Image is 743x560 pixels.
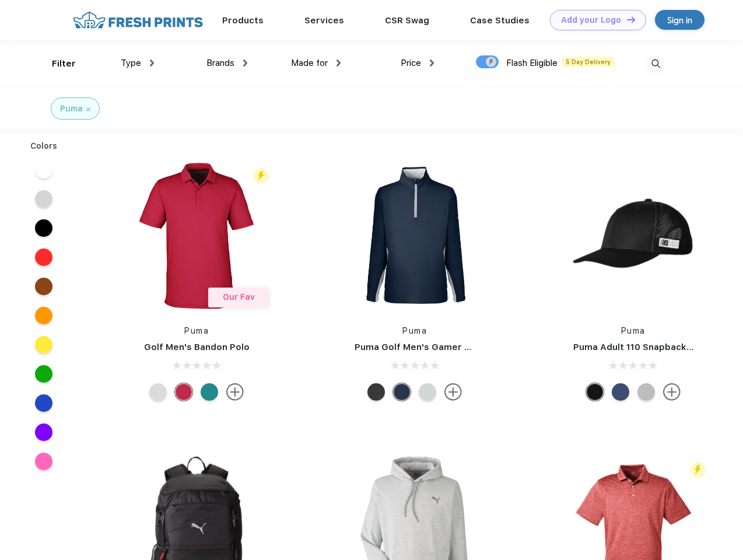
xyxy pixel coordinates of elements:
img: func=resize&h=266 [119,158,274,313]
img: flash_active_toggle.svg [253,168,269,184]
div: Filter [52,57,76,71]
div: High Rise [149,383,167,401]
span: Brands [206,58,234,68]
div: Add your Logo [561,15,621,25]
a: Puma [184,326,209,335]
img: flash_active_toggle.svg [690,462,706,478]
div: High Rise [419,383,436,401]
img: more.svg [444,383,462,401]
div: Ski Patrol [175,383,192,401]
div: Puma [60,103,83,115]
a: Golf Men's Bandon Polo [144,342,250,352]
div: Quarry with Brt Whit [637,383,655,401]
div: Peacoat Qut Shd [612,383,629,401]
img: dropdown.png [243,60,247,66]
div: Pma Blk with Pma Blk [586,383,604,401]
img: func=resize&h=266 [337,158,492,313]
a: CSR Swag [385,15,429,26]
div: Green Lagoon [201,383,218,401]
a: Puma [402,326,427,335]
a: Sign in [655,10,705,30]
div: Sign in [667,13,692,27]
img: dropdown.png [430,60,434,66]
div: Colors [22,140,66,152]
span: Flash Eligible [506,58,558,68]
span: Type [121,58,141,68]
img: more.svg [663,383,681,401]
img: DT [627,16,635,23]
a: Puma Golf Men's Gamer Golf Quarter-Zip [355,342,539,352]
span: Price [401,58,421,68]
span: Our Fav [223,292,255,302]
img: filter_cancel.svg [86,107,90,111]
img: fo%20logo%202.webp [69,10,206,30]
span: Made for [291,58,328,68]
img: func=resize&h=266 [556,158,711,313]
span: 5 Day Delivery [562,57,614,67]
div: Navy Blazer [393,383,411,401]
img: more.svg [226,383,244,401]
a: Puma [621,326,646,335]
a: Services [304,15,344,26]
img: dropdown.png [150,60,154,66]
a: Products [222,15,264,26]
img: dropdown.png [337,60,341,66]
img: desktop_search.svg [646,54,665,73]
div: Puma Black [367,383,385,401]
